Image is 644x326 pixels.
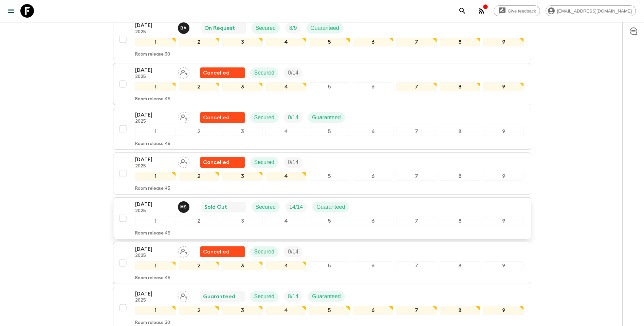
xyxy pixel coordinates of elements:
[288,248,298,256] p: 0 / 14
[316,203,345,211] p: Guaranteed
[135,290,172,298] p: [DATE]
[200,246,245,257] div: Flash Pack cancellation
[456,4,469,18] button: search adventures
[250,291,279,302] div: Secured
[179,38,219,46] div: 2
[135,21,172,29] p: [DATE]
[252,23,280,34] div: Secured
[135,111,172,119] p: [DATE]
[265,306,306,315] div: 4
[288,114,298,122] p: 0 / 14
[309,261,350,270] div: 5
[179,82,219,91] div: 2
[135,127,176,136] div: 1
[113,197,531,239] button: [DATE]2025Magda SotiriadisSold OutSecuredTrip FillGuaranteed123456789Room release:45
[113,108,531,150] button: [DATE]2025Assign pack leaderFlash Pack cancellationSecuredTrip FillGuaranteed123456789Room releas...
[284,67,302,78] div: Trip Fill
[203,114,229,122] p: Cancelled
[483,261,524,270] div: 9
[135,66,172,74] p: [DATE]
[113,152,531,195] button: [DATE]2025Assign pack leaderFlash Pack cancellationSecuredTrip Fill123456789Room release:45
[250,246,279,257] div: Secured
[222,127,263,136] div: 3
[135,186,170,191] p: Room release: 45
[284,291,302,302] div: Trip Fill
[135,253,172,259] p: 2025
[285,23,301,34] div: Trip Fill
[135,82,176,91] div: 1
[178,24,191,30] span: Byron Anderson
[483,306,524,315] div: 9
[135,320,170,326] p: Room release: 30
[178,201,191,213] button: MS
[483,127,524,136] div: 9
[353,217,393,225] div: 6
[222,217,263,225] div: 3
[222,82,263,91] div: 3
[353,306,393,315] div: 6
[178,22,191,34] button: BA
[135,74,172,80] p: 2025
[179,306,219,315] div: 2
[440,306,480,315] div: 8
[222,306,263,315] div: 3
[250,67,279,78] div: Secured
[440,82,480,91] div: 8
[135,52,170,57] p: Room release: 30
[250,112,279,123] div: Secured
[178,248,189,253] span: Assign pack leader
[203,248,229,256] p: Cancelled
[222,172,263,181] div: 3
[222,38,263,46] div: 3
[222,261,263,270] div: 3
[396,306,437,315] div: 7
[353,172,393,181] div: 6
[250,157,279,168] div: Secured
[254,69,275,77] p: Secured
[135,97,170,102] p: Room release: 45
[396,127,437,136] div: 7
[178,159,189,164] span: Assign pack leader
[203,69,229,77] p: Cancelled
[396,82,437,91] div: 7
[135,245,172,253] p: [DATE]
[289,203,303,211] p: 14 / 14
[178,114,189,119] span: Assign pack leader
[265,82,306,91] div: 4
[353,261,393,270] div: 6
[135,261,176,270] div: 1
[204,203,227,211] p: Sold Out
[483,38,524,46] div: 9
[135,231,170,236] p: Room release: 45
[288,158,298,166] p: 0 / 14
[204,24,235,32] p: On Request
[285,202,307,212] div: Trip Fill
[440,38,480,46] div: 8
[180,204,187,210] p: M S
[178,293,189,298] span: Assign pack leader
[135,217,176,225] div: 1
[284,246,302,257] div: Trip Fill
[252,202,280,212] div: Secured
[553,8,636,14] span: [EMAIL_ADDRESS][DOMAIN_NAME]
[483,82,524,91] div: 9
[440,127,480,136] div: 8
[179,127,219,136] div: 2
[440,172,480,181] div: 8
[483,172,524,181] div: 9
[310,24,339,32] p: Guaranteed
[135,172,176,181] div: 1
[135,29,172,35] p: 2025
[504,8,540,14] span: Give feedback
[113,18,531,60] button: [DATE]2025Byron AndersonOn RequestSecuredTrip FillGuaranteed123456789Room release:30
[135,200,172,208] p: [DATE]
[353,127,393,136] div: 6
[135,141,170,147] p: Room release: 45
[254,158,275,166] p: Secured
[135,276,170,281] p: Room release: 45
[4,4,18,18] button: menu
[309,82,350,91] div: 5
[135,208,172,214] p: 2025
[265,261,306,270] div: 4
[179,217,219,225] div: 2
